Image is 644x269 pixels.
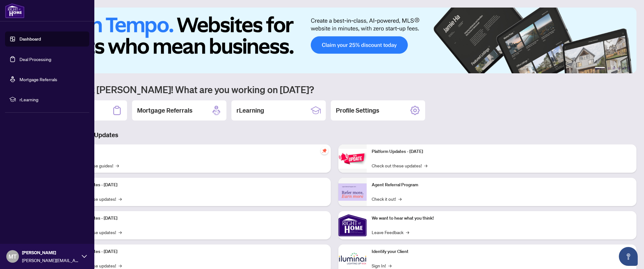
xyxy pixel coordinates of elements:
a: Check out these updates!→ [372,162,427,169]
button: 3 [613,67,615,70]
p: We want to hear what you think! [372,215,631,222]
span: → [119,195,122,202]
img: Slide 0 [33,8,636,73]
h2: Profile Settings [336,106,379,115]
p: Platform Updates - [DATE] [66,248,326,255]
a: Deal Processing [19,56,51,62]
span: → [398,195,402,202]
span: → [119,262,122,269]
img: Agent Referral Program [338,183,367,201]
p: Platform Updates - [DATE] [66,182,326,188]
button: 5 [623,67,625,70]
button: Open asap [619,247,638,266]
a: Sign In!→ [372,262,391,269]
p: Agent Referral Program [372,182,631,188]
button: 4 [618,67,620,70]
span: rLearning [19,96,85,103]
h2: Mortgage Referrals [137,106,192,115]
span: [PERSON_NAME] [22,249,79,256]
span: → [406,229,409,236]
p: Platform Updates - [DATE] [372,148,631,155]
span: pushpin [321,147,328,154]
span: → [116,162,119,169]
span: [PERSON_NAME][EMAIL_ADDRESS][DOMAIN_NAME] [22,257,79,264]
p: Identify your Client [372,248,631,255]
span: → [388,262,391,269]
button: 1 [595,67,605,70]
img: We want to hear what you think! [338,211,367,239]
a: Leave Feedback→ [372,229,409,236]
span: → [424,162,427,169]
img: Platform Updates - June 23, 2025 [338,149,367,169]
img: logo [5,3,25,18]
p: Self-Help [66,148,326,155]
a: Check it out!→ [372,195,402,202]
span: → [119,229,122,236]
button: 2 [608,67,610,70]
a: Mortgage Referrals [19,76,57,82]
p: Platform Updates - [DATE] [66,215,326,222]
span: MT [8,252,17,261]
h3: Brokerage & Industry Updates [33,131,636,139]
button: 6 [628,67,630,70]
h1: Welcome back [PERSON_NAME]! What are you working on [DATE]? [33,83,636,95]
h2: rLearning [236,106,264,115]
a: Dashboard [19,36,41,42]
